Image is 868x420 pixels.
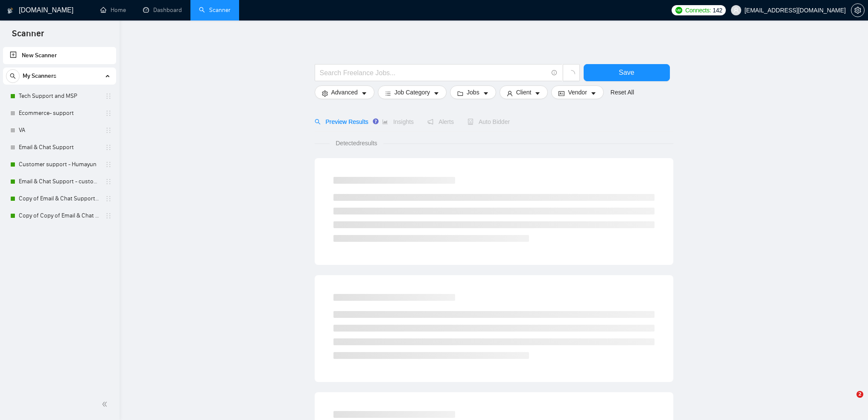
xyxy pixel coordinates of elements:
a: VA [19,122,100,139]
span: setting [851,7,864,14]
button: setting [851,3,865,17]
a: New Scanner [10,47,109,64]
span: robot [468,119,473,125]
button: idcardVendorcaret-down [551,85,603,99]
span: info-circle [552,70,557,76]
iframe: Intercom live chat [839,391,859,411]
span: Vendor [568,88,587,97]
span: Detected results [330,138,383,148]
button: settingAdvancedcaret-down [315,85,374,99]
button: userClientcaret-down [500,85,548,99]
span: user [507,90,513,97]
span: search [315,119,321,125]
span: loading [567,70,575,78]
a: Copy of Copy of Email & Chat Support - customer support S-1 [19,207,100,224]
span: double-left [102,400,110,408]
button: Save [584,64,670,81]
span: holder [105,93,112,100]
span: caret-down [590,90,596,97]
span: caret-down [535,90,541,97]
a: Email & Chat Support - customer support S-1 [19,173,100,190]
a: searchScanner [199,6,231,14]
span: 2 [856,391,863,398]
span: My Scanners [23,68,56,85]
span: holder [105,178,112,185]
span: caret-down [433,90,439,97]
span: Scanner [5,27,51,45]
span: idcard [558,90,564,97]
span: holder [105,195,112,202]
img: logo [7,4,13,18]
a: dashboardDashboard [143,6,182,14]
span: holder [105,110,112,117]
span: Connects: [685,6,711,15]
span: user [733,7,739,13]
a: Ecommerce- support [19,105,100,122]
span: Client [516,88,532,97]
span: notification [427,119,433,125]
span: Preview Results [315,118,368,125]
a: Reset All [611,88,634,97]
span: bars [385,90,391,97]
a: setting [851,7,865,14]
span: setting [322,90,328,97]
span: caret-down [483,90,489,97]
a: Copy of Email & Chat Support - customer support S-1 [19,190,100,207]
li: New Scanner [3,47,116,64]
span: Auto Bidder [468,118,510,125]
span: Job Category [395,88,430,97]
span: holder [105,212,112,219]
span: folder [457,90,463,97]
a: Customer support - Humayun [19,156,100,173]
a: homeHome [100,6,126,14]
input: Search Freelance Jobs... [320,68,548,78]
span: Advanced [331,88,358,97]
button: search [6,69,20,83]
div: Tooltip anchor [372,117,380,125]
span: Jobs [467,88,479,97]
span: holder [105,161,112,168]
a: Email & Chat Support [19,139,100,156]
span: holder [105,144,112,151]
img: upwork-logo.png [675,7,682,14]
span: caret-down [361,90,367,97]
a: Tech Support and MSP [19,88,100,105]
span: Save [619,67,634,78]
button: barsJob Categorycaret-down [378,85,447,99]
span: Alerts [427,118,454,125]
span: area-chart [382,119,388,125]
span: search [6,73,19,79]
span: holder [105,127,112,134]
li: My Scanners [3,68,116,224]
button: folderJobscaret-down [450,85,496,99]
span: Insights [382,118,414,125]
span: 142 [713,6,722,15]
